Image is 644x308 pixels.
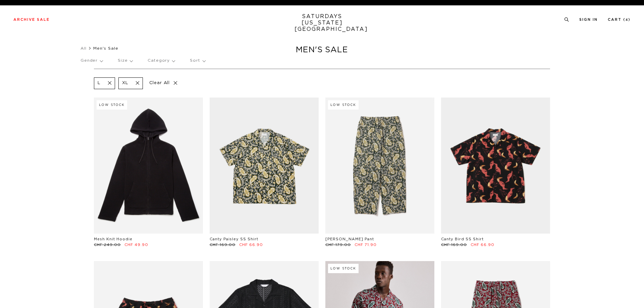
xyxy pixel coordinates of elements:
span: CHF 71.90 [355,243,377,247]
span: CHF 249.00 [94,243,121,247]
div: Low Stock [328,264,359,273]
a: Canty Paisley SS Shirt [210,237,258,241]
span: CHF 66.90 [239,243,263,247]
div: Low Stock [328,100,359,110]
span: CHF 169.00 [441,243,467,247]
span: CHF 49.90 [124,243,148,247]
p: Gender [80,53,103,68]
a: All [80,46,87,50]
p: Clear All [146,77,181,89]
a: SATURDAYS[US_STATE][GEOGRAPHIC_DATA] [294,13,350,33]
p: XL [122,80,128,86]
div: Low Stock [97,100,127,110]
span: Men's Sale [93,46,118,50]
a: Mesh Knit Hoodie [94,237,132,241]
span: CHF 179.00 [325,243,351,247]
a: Cart (4) [608,18,631,21]
p: Size [118,53,132,68]
p: Sort [190,53,205,68]
small: 4 [626,18,628,21]
p: Category [148,53,175,68]
p: L [98,80,101,86]
a: Sign In [579,18,598,21]
a: [PERSON_NAME] Pant [325,237,374,241]
span: CHF 66.90 [471,243,494,247]
span: CHF 169.00 [210,243,235,247]
a: Canty Bird SS Shirt [441,237,484,241]
a: Archive Sale [13,18,50,21]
